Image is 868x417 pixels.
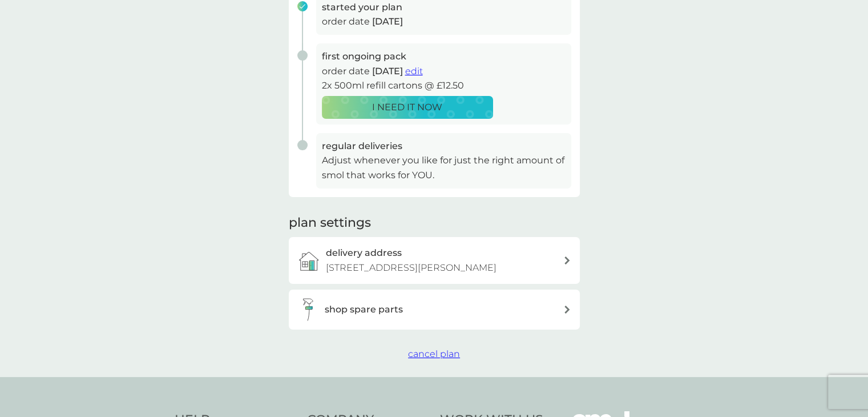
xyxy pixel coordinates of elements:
h3: regular deliveries [322,139,566,154]
button: cancel plan [408,347,460,362]
p: order date [322,64,566,79]
span: edit [405,66,423,77]
button: I NEED IT NOW [322,96,493,119]
span: [DATE] [372,16,403,27]
p: 2x 500ml refill cartons @ £12.50 [322,78,566,93]
p: order date [322,14,566,29]
h3: delivery address [326,246,402,260]
span: [DATE] [372,66,403,77]
h3: shop spare parts [325,302,403,317]
button: shop spare parts [289,290,580,330]
p: I NEED IT NOW [372,100,442,115]
p: [STREET_ADDRESS][PERSON_NAME] [326,260,496,275]
button: edit [405,64,423,79]
span: cancel plan [408,348,460,359]
a: delivery address[STREET_ADDRESS][PERSON_NAME] [289,237,580,283]
p: Adjust whenever you like for just the right amount of smol that works for YOU. [322,153,566,182]
h3: first ongoing pack [322,49,566,64]
h2: plan settings [289,214,371,232]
